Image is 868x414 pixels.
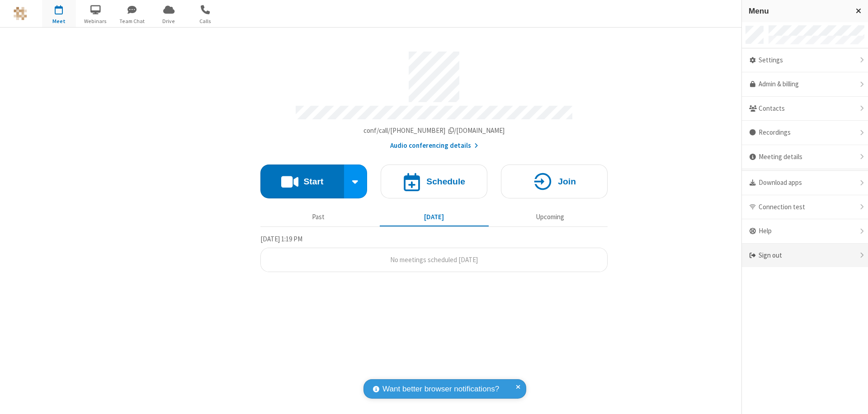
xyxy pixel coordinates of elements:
button: Join [501,165,608,198]
span: Team Chat [115,17,149,25]
section: Today's Meetings [260,234,608,273]
span: Calls [189,17,222,25]
span: Want better browser notifications? [382,383,499,395]
div: Recordings [742,121,868,145]
div: Help [742,219,868,244]
span: Meet [42,17,76,25]
span: Webinars [79,17,113,25]
img: QA Selenium DO NOT DELETE OR CHANGE [14,7,27,20]
button: Past [264,208,373,226]
div: Contacts [742,97,868,121]
button: Schedule [381,165,487,198]
div: Sign out [742,244,868,268]
span: [DATE] 1:19 PM [260,235,302,243]
section: Account details [260,45,608,151]
div: Start conference options [344,165,368,198]
button: Audio conferencing details [390,141,478,151]
div: Settings [742,48,868,73]
div: Download apps [742,171,868,195]
button: [DATE] [380,208,489,226]
h4: Schedule [426,177,465,186]
span: Copy my meeting room link [363,126,505,135]
h4: Start [303,177,323,186]
span: No meetings scheduled [DATE] [390,255,478,264]
button: Copy my meeting room linkCopy my meeting room link [363,126,505,136]
a: Admin & billing [742,72,868,97]
span: Drive [152,17,186,25]
button: Start [260,165,344,198]
iframe: Chat [845,390,861,408]
h4: Join [558,177,576,186]
div: Connection test [742,195,868,220]
button: Upcoming [495,208,604,226]
div: Meeting details [742,145,868,169]
h3: Menu [749,7,848,15]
